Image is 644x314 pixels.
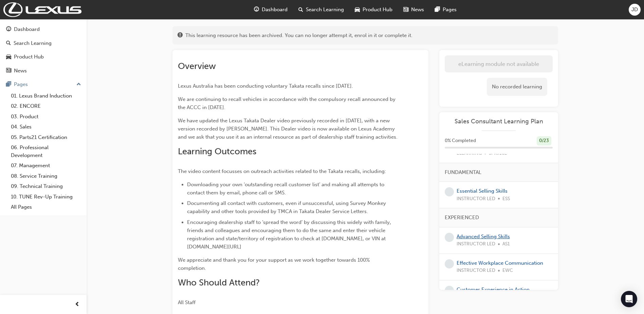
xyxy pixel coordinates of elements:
[8,192,84,202] a: 10. TUNE Rev-Up Training
[178,33,183,39] span: exclaim-icon
[3,22,84,78] button: DashboardSearch LearningProduct HubNews
[411,6,424,14] span: News
[6,68,11,74] span: news-icon
[262,6,288,14] span: Dashboard
[502,267,513,275] span: EWC
[403,5,408,14] span: news-icon
[187,219,392,250] span: Encouraging dealership staff to ‘spread the word’ by discussing this widely with family, friends ...
[8,171,84,181] a: 08. Service Training
[457,233,510,240] a: Advanced Selling Skills
[185,32,412,39] span: This learning resource has been archived. You can no longer attempt it, enrol in it or complete it.
[6,54,11,60] span: car-icon
[8,122,84,132] a: 04. Sales
[3,2,81,17] img: Trak
[363,6,392,14] span: Product Hub
[8,202,84,212] a: All Pages
[14,67,27,75] div: News
[445,55,553,72] button: eLearning module not available
[457,188,508,194] a: Essential Selling Skills
[254,5,259,14] span: guage-icon
[457,195,495,203] span: INSTRUCTOR LED
[178,146,256,157] span: Learning Outcomes
[621,291,637,307] div: Open Intercom Messenger
[6,27,11,33] span: guage-icon
[631,6,638,14] span: JD
[178,83,353,89] span: Lexus Australia has been conducting voluntary Takata recalls since [DATE].
[8,160,84,171] a: 07. Management
[8,101,84,111] a: 02. ENCORE
[445,259,454,268] span: learningRecordVerb_NONE-icon
[445,286,454,295] span: learningRecordVerb_NONE-icon
[6,40,11,47] span: search-icon
[3,23,84,36] a: Dashboard
[502,240,510,248] span: AS1
[3,78,84,91] button: Pages
[187,200,387,214] span: Documenting all contact with customers, even if unsuccessful, using Survey Monkey capability and ...
[398,3,429,17] a: news-iconNews
[445,118,553,125] a: Sales Consultant Learning Plan
[629,4,641,16] button: JD
[487,78,547,96] div: No recorded learning
[349,3,398,17] a: car-iconProduct Hub
[178,299,196,306] span: All Staff
[14,39,52,47] div: Search Learning
[443,6,457,14] span: Pages
[178,118,398,140] span: We have updated the Lexus Takata Dealer video previously recorded in [DATE], with a new version r...
[8,142,84,160] a: 06. Professional Development
[3,51,84,63] a: Product Hub
[502,195,510,203] span: ESS
[306,6,344,14] span: Search Learning
[457,240,495,248] span: INSTRUCTOR LED
[6,82,11,88] span: pages-icon
[75,300,80,309] span: prev-icon
[178,96,397,110] span: We are continuing to recall vehicles in accordance with the compulsory recall announced by the AC...
[178,168,386,174] span: The video content focusses on outreach activities related to the Takata recalls, including:
[187,181,386,196] span: Downloading your own ‘outstanding recall customer list’ and making all attempts to contact them b...
[457,267,495,275] span: INSTRUCTOR LED
[293,3,349,17] a: search-iconSearch Learning
[178,277,260,288] span: Who Should Attend?
[14,25,40,33] div: Dashboard
[8,91,84,101] a: 01. Lexus Brand Induction
[445,169,481,176] span: FUNDAMENTAL
[8,181,84,192] a: 09. Technical Training
[355,5,360,14] span: car-icon
[445,233,454,242] span: learningRecordVerb_NONE-icon
[298,5,303,14] span: search-icon
[457,260,543,266] a: Effective Workplace Communication
[435,5,440,14] span: pages-icon
[8,111,84,122] a: 03. Product
[178,61,216,71] span: Overview
[445,137,476,145] span: 0 % Completed
[14,53,44,61] div: Product Hub
[8,132,84,143] a: 05. Parts21 Certification
[178,257,371,271] span: We appreciate and thank you for your support as we work together towards 100% completion.
[3,65,84,77] a: News
[249,3,293,17] a: guage-iconDashboard
[429,3,462,17] a: pages-iconPages
[537,136,551,145] div: 0 / 23
[3,37,84,50] a: Search Learning
[445,187,454,196] span: learningRecordVerb_NONE-icon
[14,81,28,88] div: Pages
[76,80,81,89] span: up-icon
[445,214,479,222] span: EXPERIENCED
[457,286,530,293] a: Customer Experience in Action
